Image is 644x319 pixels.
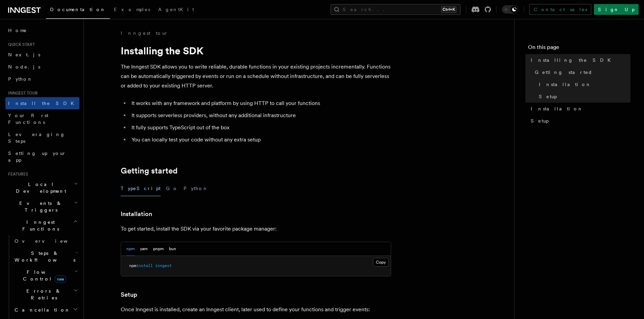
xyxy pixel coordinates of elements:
[8,52,40,57] span: Next.js
[5,24,79,36] a: Home
[121,181,161,196] button: TypeScript
[129,123,391,132] li: It fully supports TypeScript out of the box
[539,81,591,88] span: Installation
[5,147,79,166] a: Setting up your app
[12,247,79,266] button: Steps & Workflows
[5,171,28,177] span: Features
[531,117,549,124] span: Setup
[155,263,172,268] span: inngest
[129,135,391,144] li: You can locally test your code without any extra setup
[5,219,73,232] span: Inngest Functions
[46,2,110,19] a: Documentation
[8,101,78,106] span: Install the SDK
[12,285,79,304] button: Errors & Retries
[121,45,391,57] h1: Installing the SDK
[331,4,460,15] button: Search...Ctrl+K
[121,209,152,219] a: Installation
[121,62,391,90] p: The Inngest SDK allows you to write reliable, durable functions in your existing projects increme...
[12,288,73,301] span: Errors & Retries
[531,105,583,112] span: Installation
[12,307,70,313] span: Cancellation
[129,99,391,108] li: It works with any framework and platform by using HTTP to call your functions
[531,57,615,63] span: Installing the SDK
[528,43,630,54] h4: On this page
[50,7,106,12] span: Documentation
[5,128,79,147] a: Leveraging Steps
[121,30,168,36] a: Inngest tour
[5,90,38,96] span: Inngest tour
[528,54,630,66] a: Installing the SDK
[12,269,74,282] span: Flow Control
[114,7,150,12] span: Examples
[5,73,79,85] a: Python
[536,78,630,90] a: Installation
[126,242,135,256] button: npm
[12,250,75,263] span: Steps & Workflows
[8,27,27,34] span: Home
[12,235,79,247] a: Overview
[121,305,391,314] p: Once Inngest is installed, create an Inngest client, later used to define your functions and trig...
[373,258,389,267] button: Copy
[5,216,79,235] button: Inngest Functions
[536,90,630,103] a: Setup
[121,166,177,176] a: Getting started
[5,200,74,213] span: Events & Triggers
[136,263,153,268] span: install
[129,111,391,120] li: It supports serverless providers, without any additional infrastructure
[441,6,456,13] kbd: Ctrl+K
[8,151,66,163] span: Setting up your app
[110,2,154,18] a: Examples
[5,181,74,194] span: Local Development
[121,290,137,299] a: Setup
[153,242,164,256] button: pnpm
[528,103,630,115] a: Installation
[129,263,136,268] span: npm
[8,113,48,125] span: Your first Functions
[5,97,79,109] a: Install the SDK
[594,4,639,15] a: Sign Up
[121,224,391,234] p: To get started, install the SDK via your favorite package manager:
[5,109,79,128] a: Your first Functions
[5,197,79,216] button: Events & Triggers
[528,115,630,127] a: Setup
[5,42,35,47] span: Quick start
[12,304,79,316] button: Cancellation
[535,69,593,76] span: Getting started
[502,5,518,14] button: Toggle dark mode
[12,266,79,285] button: Flow Controlnew
[55,275,66,283] span: new
[532,66,630,78] a: Getting started
[158,7,194,12] span: AgentKit
[8,132,65,144] span: Leveraging Steps
[154,2,198,18] a: AgentKit
[5,178,79,197] button: Local Development
[140,242,148,256] button: yarn
[5,61,79,73] a: Node.js
[15,238,84,244] span: Overview
[8,64,40,70] span: Node.js
[539,93,557,100] span: Setup
[166,181,178,196] button: Go
[8,76,33,82] span: Python
[5,49,79,61] a: Next.js
[184,181,208,196] button: Python
[529,4,591,15] a: Contact sales
[169,242,176,256] button: bun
